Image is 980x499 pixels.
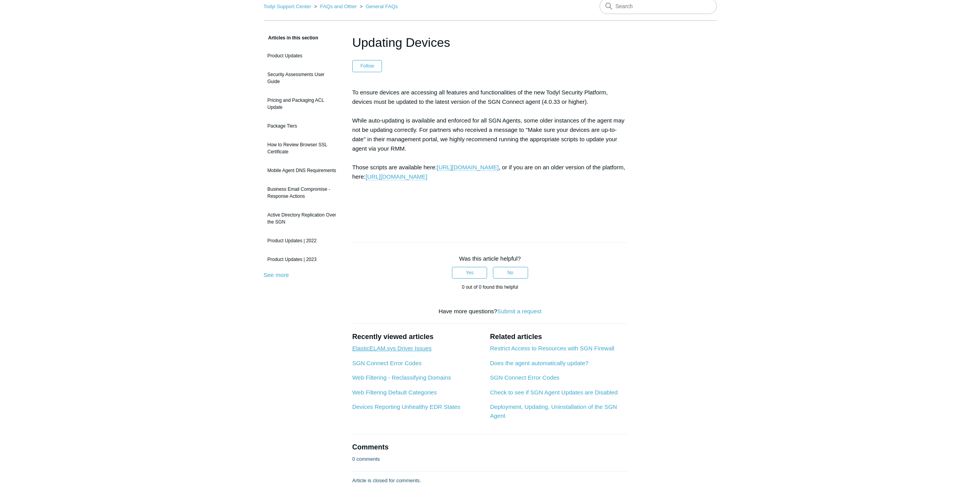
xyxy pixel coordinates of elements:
[490,389,618,396] a: Check to see if SGN Agent Updates are Disabled
[352,455,380,463] p: 0 comments
[452,267,487,279] button: This article was helpful
[493,267,528,279] button: This article was not helpful
[352,60,382,72] button: Follow Article
[264,272,289,278] a: See more
[490,360,588,366] a: Does the agent automatically update?
[358,4,398,9] li: General FAQs
[352,33,628,52] h1: Updating Devices
[264,48,341,63] a: Product Updates
[264,35,318,41] span: Articles in this section
[352,360,422,366] a: SGN Connect Error Codes
[352,403,461,410] a: Devices Reporting Unhealthy EDR States
[264,67,341,89] a: Security Assessments User Guide
[264,182,341,204] a: Business Email Compromise - Response Actions
[264,4,313,9] li: Todyl Support Center
[366,173,427,180] a: [URL][DOMAIN_NAME]
[352,88,628,219] p: To ensure devices are accessing all features and functionalities of the new Todyl Security Platfo...
[264,163,341,178] a: Mobile Agent DNS Requirements
[490,403,617,419] a: Deployment, Updating, Uninstallation of the SGN Agent
[264,119,341,133] a: Package Tiers
[366,4,398,9] a: General FAQs
[490,332,628,342] h2: Related articles
[352,307,628,316] div: Have more questions?
[264,4,311,9] a: Todyl Support Center
[320,4,357,9] a: FAQs and Other
[490,345,614,352] a: Restrict Access to Resources with SGN Firewall
[462,284,518,290] span: 0 out of 0 found this helpful
[264,208,341,229] a: Active Directory Replication Over the SGN
[264,93,341,115] a: Pricing and Packaging ACL Update
[352,345,432,352] a: ElasticELAM.sys Driver Issues
[352,332,482,342] h2: Recently viewed articles
[352,374,451,381] a: Web Filtering - Reclassifying Domains
[497,308,541,314] a: Submit a request
[459,255,521,262] span: Was this article helpful?
[352,477,421,485] p: Article is closed for comments.
[352,389,437,396] a: Web Filtering Default Categories
[264,137,341,159] a: How to Review Browser SSL Certificate
[264,233,341,248] a: Product Updates | 2022
[490,374,559,381] a: SGN Connect Error Codes
[352,442,628,453] h2: Comments
[264,252,341,267] a: Product Updates | 2023
[437,164,498,171] a: [URL][DOMAIN_NAME]
[312,4,358,9] li: FAQs and Other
